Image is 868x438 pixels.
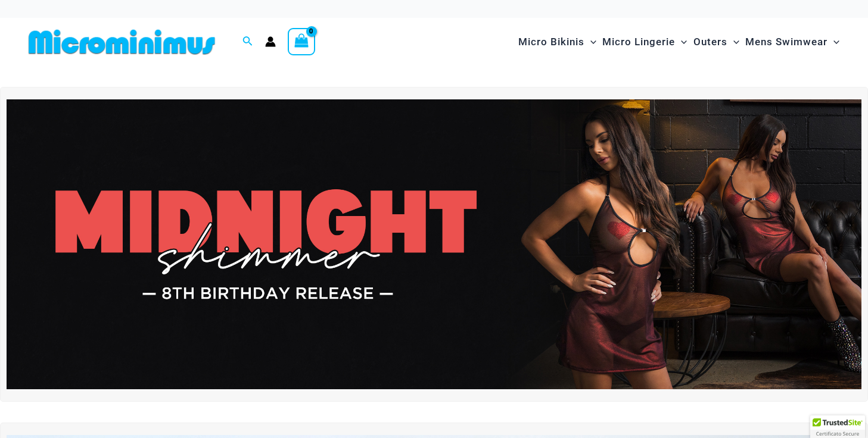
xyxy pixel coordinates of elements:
[515,24,599,60] a: Micro BikinisMenu ToggleMenu Toggle
[810,415,865,438] div: TrustedSite Certified
[242,35,253,49] a: Search icon link
[584,27,596,57] span: Menu Toggle
[727,27,739,57] span: Menu Toggle
[602,27,675,57] span: Micro Lingerie
[265,36,276,47] a: Account icon link
[742,24,842,60] a: Mens SwimwearMenu ToggleMenu Toggle
[288,28,315,55] a: View Shopping Cart, empty
[690,24,742,60] a: OutersMenu ToggleMenu Toggle
[675,27,687,57] span: Menu Toggle
[599,24,690,60] a: Micro LingerieMenu ToggleMenu Toggle
[693,27,727,57] span: Outers
[24,29,220,55] img: MM SHOP LOGO FLAT
[518,27,584,57] span: Micro Bikinis
[827,27,839,57] span: Menu Toggle
[514,22,844,62] nav: Site Navigation
[745,27,827,57] span: Mens Swimwear
[7,99,861,390] img: Midnight Shimmer Red Dress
